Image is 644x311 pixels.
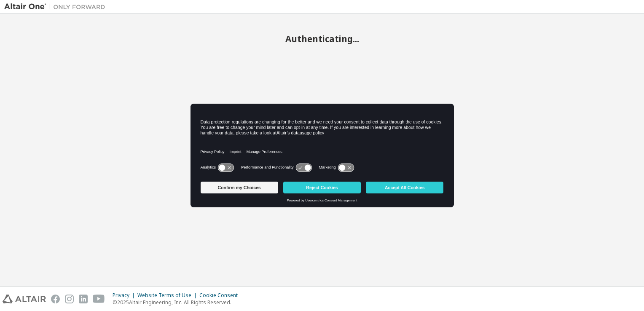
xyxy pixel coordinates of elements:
img: facebook.svg [51,295,60,303]
img: altair_logo.svg [3,295,46,303]
div: Cookie Consent [199,292,243,299]
img: instagram.svg [65,295,74,303]
div: Privacy [113,292,137,299]
h2: Authenticating... [4,33,640,44]
img: linkedin.svg [79,295,88,303]
p: © 2025 Altair Engineering, Inc. All Rights Reserved. [113,299,243,306]
div: Website Terms of Use [137,292,199,299]
img: Altair One [4,3,110,11]
img: youtube.svg [93,295,105,303]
